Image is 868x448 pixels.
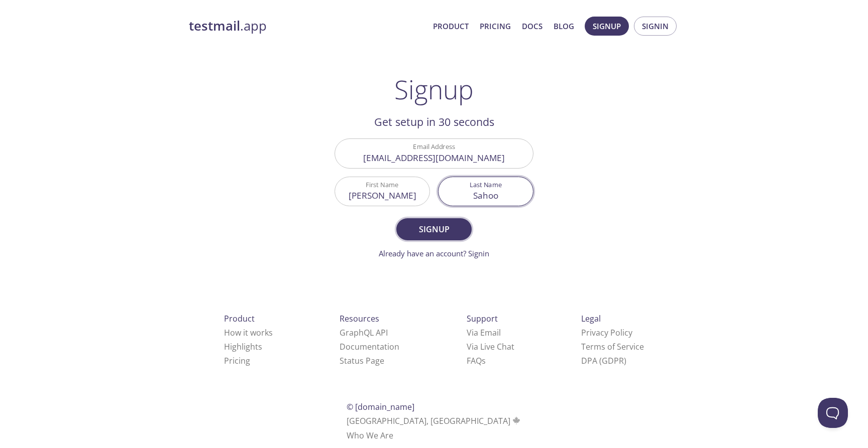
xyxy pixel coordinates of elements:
a: Pricing [224,355,250,366]
a: How it works [224,327,273,338]
span: Support [467,313,498,324]
a: Privacy Policy [581,327,632,338]
span: s [482,355,486,366]
a: Highlights [224,341,262,352]
a: Documentation [340,341,399,352]
strong: testmail [189,17,240,35]
a: GraphQL API [340,327,388,338]
span: Signup [407,222,461,236]
span: [GEOGRAPHIC_DATA], [GEOGRAPHIC_DATA] [347,415,522,426]
iframe: Help Scout Beacon - Open [818,398,848,428]
a: Blog [554,20,574,33]
a: Who We Are [347,430,393,441]
span: Signin [642,20,669,33]
a: Docs [522,20,542,33]
a: Via Email [467,327,501,338]
span: Resources [340,313,379,324]
a: Already have an account? Signin [379,248,489,258]
button: Signup [396,218,472,240]
a: DPA (GDPR) [581,355,626,366]
a: Terms of Service [581,341,644,352]
button: Signin [634,17,677,36]
a: Pricing [480,20,511,33]
a: Status Page [340,355,384,366]
span: Product [224,313,255,324]
span: © [DOMAIN_NAME] [347,401,414,412]
button: Signup [585,17,629,36]
a: testmail.app [189,18,425,35]
a: Via Live Chat [467,341,514,352]
h1: Signup [394,74,474,104]
h2: Get setup in 30 seconds [335,113,533,130]
span: Legal [581,313,601,324]
a: FAQ [467,355,486,366]
span: Signup [593,20,621,33]
a: Product [433,20,469,33]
